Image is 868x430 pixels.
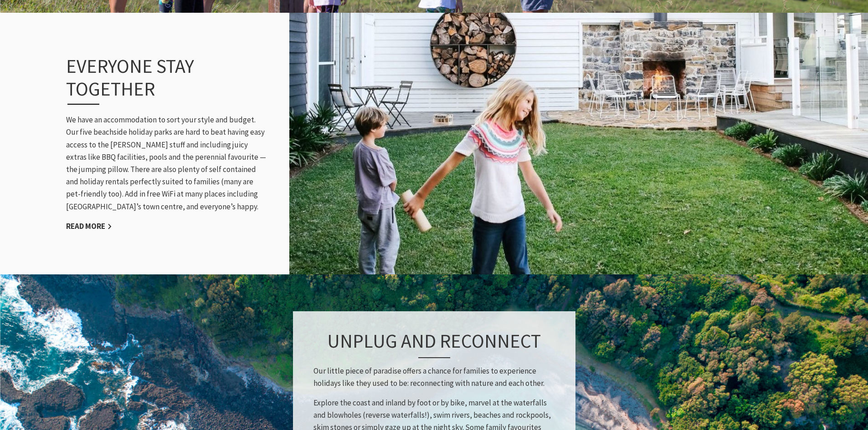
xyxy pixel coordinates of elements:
[313,365,555,390] p: Our little piece of paradise offers a chance for families to experience holidays like they used t...
[66,55,247,105] h3: Everyone stay together
[66,221,112,232] a: Read More
[66,114,267,213] p: We have an accommodation to sort your style and budget. Our five beachside holiday parks are hard...
[313,329,555,358] h3: Unplug and Reconnect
